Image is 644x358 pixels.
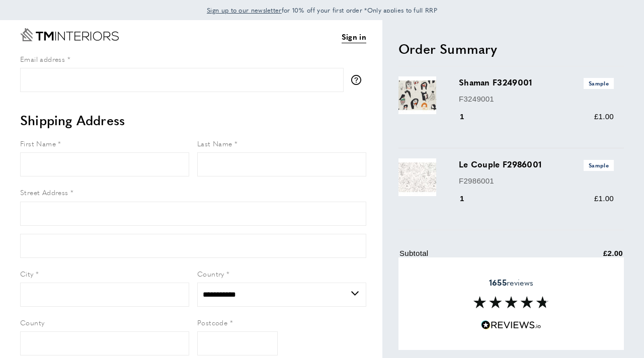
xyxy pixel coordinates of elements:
[481,320,541,330] img: Reviews.io 5 stars
[459,193,478,205] div: 1
[207,5,282,15] a: Sign up to our newsletter
[584,78,614,88] span: Sample
[207,6,437,15] span: for 10% off your first order *Only applies to full RRP
[20,187,68,197] span: Street Address
[489,277,507,288] strong: 1655
[584,160,614,170] span: Sample
[553,247,623,267] td: £2.00
[459,175,614,187] p: F2986001
[20,54,65,64] span: Email address
[197,317,227,327] span: Postcode
[459,158,614,170] h3: Le Couple F2986001
[459,76,614,88] h3: Shaman F3249001
[207,6,282,15] span: Sign up to our newsletter
[399,247,552,267] td: Subtotal
[20,317,44,327] span: County
[398,40,624,58] h2: Order Summary
[473,296,549,308] img: Reviews section
[594,112,614,121] span: £1.00
[594,194,614,203] span: £1.00
[459,93,614,105] p: F3249001
[20,28,119,41] a: Go to Home page
[20,138,56,148] span: First Name
[197,268,224,279] span: Country
[351,75,366,85] button: More information
[398,76,436,114] img: Shaman F3249001
[459,111,478,123] div: 1
[197,138,232,148] span: Last Name
[489,278,533,288] span: reviews
[398,158,436,196] img: Le Couple F2986001
[342,31,366,43] a: Sign in
[20,111,366,129] h2: Shipping Address
[20,268,34,279] span: City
